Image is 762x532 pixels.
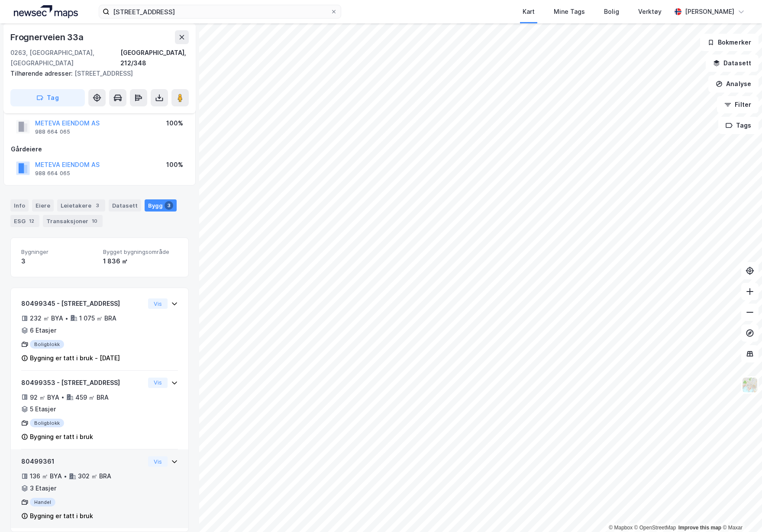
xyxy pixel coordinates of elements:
[10,30,85,44] div: Frognerveien 33a
[30,392,59,403] div: 92 ㎡ BYA
[166,118,183,128] div: 100%
[120,48,189,68] div: [GEOGRAPHIC_DATA], 212/348
[21,298,145,309] div: 80499345 - [STREET_ADDRESS]
[57,199,105,212] div: Leietakere
[30,483,56,494] div: 3 Etasjer
[148,456,168,467] button: Vis
[10,70,74,77] span: Tilhørende adresser:
[30,325,56,336] div: 6 Etasjer
[685,6,734,17] div: [PERSON_NAME]
[78,471,111,481] div: 302 ㎡ BRA
[14,5,78,18] img: logo.a4113a55bc3d86da70a041830d287a7e.svg
[64,473,67,480] div: •
[604,6,619,17] div: Bolig
[79,313,116,324] div: 1 075 ㎡ BRA
[10,68,182,79] div: [STREET_ADDRESS]
[75,392,109,403] div: 459 ㎡ BRA
[90,217,99,225] div: 10
[554,6,585,17] div: Mine Tags
[30,471,62,481] div: 136 ㎡ BYA
[10,48,120,68] div: 0263, [GEOGRAPHIC_DATA], [GEOGRAPHIC_DATA]
[30,353,120,363] div: Bygning er tatt i bruk - [DATE]
[165,201,173,210] div: 3
[717,96,759,113] button: Filter
[110,5,330,18] input: Søk på adresse, matrikkel, gårdeiere, leietakere eller personer
[30,511,93,521] div: Bygning er tatt i bruk
[700,34,759,51] button: Bokmerker
[109,199,141,212] div: Datasett
[638,6,662,17] div: Verktøy
[634,525,676,531] a: OpenStreetMap
[35,128,70,135] div: 988 664 065
[21,248,96,256] span: Bygninger
[21,456,145,467] div: 80499361
[30,432,93,442] div: Bygning er tatt i bruk
[145,199,177,212] div: Bygg
[10,89,85,106] button: Tag
[609,525,633,531] a: Mapbox
[718,117,759,134] button: Tags
[30,404,56,414] div: 5 Etasjer
[706,54,759,72] button: Datasett
[678,525,721,531] a: Improve this map
[742,377,758,393] img: Z
[166,160,183,170] div: 100%
[11,144,188,154] div: Gårdeiere
[32,199,54,212] div: Eiere
[35,170,70,177] div: 988 664 065
[21,378,145,388] div: 80499353 - [STREET_ADDRESS]
[65,315,68,322] div: •
[148,378,168,388] button: Vis
[43,215,103,227] div: Transaksjoner
[61,394,65,401] div: •
[103,248,178,256] span: Bygget bygningsområde
[21,256,96,266] div: 3
[10,215,39,227] div: ESG
[10,199,29,212] div: Info
[27,217,36,225] div: 12
[719,490,762,532] iframe: Chat Widget
[93,201,102,210] div: 3
[103,256,178,266] div: 1 836 ㎡
[708,75,759,93] button: Analyse
[30,313,63,324] div: 232 ㎡ BYA
[148,298,168,309] button: Vis
[523,6,535,17] div: Kart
